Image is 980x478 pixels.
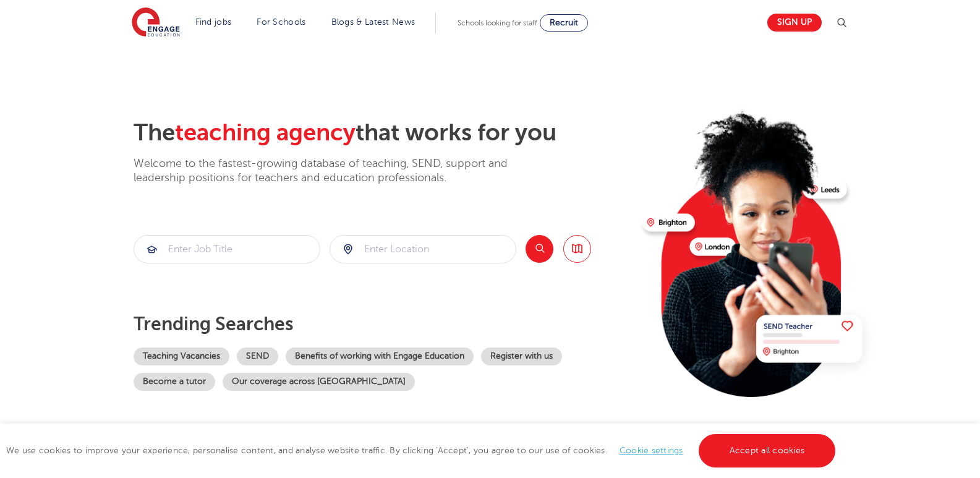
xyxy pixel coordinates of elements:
span: teaching agency [175,119,356,146]
a: SEND [237,348,278,365]
div: Submit [330,235,516,263]
a: Recruit [540,14,588,32]
a: Become a tutor [134,373,215,391]
a: Find jobs [195,17,232,27]
div: Submit [134,235,320,263]
a: Register with us [481,348,562,365]
a: Benefits of working with Engage Education [286,348,474,365]
img: Engage Education [132,7,180,38]
a: Blogs & Latest News [331,17,415,27]
h2: The that works for you [134,119,633,147]
a: For Schools [257,17,305,27]
span: Recruit [550,18,578,27]
input: Submit [134,236,320,263]
p: Trending searches [134,313,633,335]
input: Submit [330,236,516,263]
a: Cookie settings [620,446,683,455]
a: Sign up [767,14,822,32]
a: Teaching Vacancies [134,348,229,365]
a: Our coverage across [GEOGRAPHIC_DATA] [223,373,415,391]
span: Schools looking for staff [458,19,537,27]
p: Welcome to the fastest-growing database of teaching, SEND, support and leadership positions for t... [134,156,542,186]
a: Accept all cookies [699,434,836,467]
button: Search [526,235,553,263]
span: We use cookies to improve your experience, personalise content, and analyse website traffic. By c... [6,446,838,455]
